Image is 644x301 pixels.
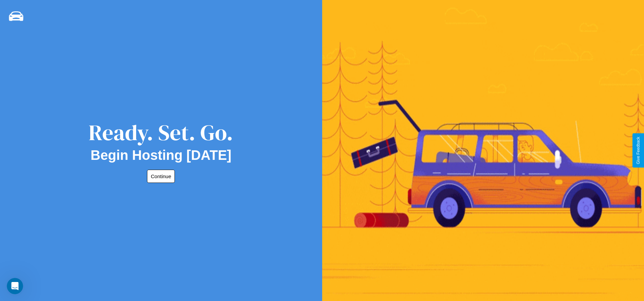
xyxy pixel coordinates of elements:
[89,117,233,148] div: Ready. Set. Go.
[7,278,23,294] iframe: Intercom live chat
[636,137,641,164] div: Give Feedback
[91,148,232,163] h2: Begin Hosting [DATE]
[147,170,175,183] button: Continue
